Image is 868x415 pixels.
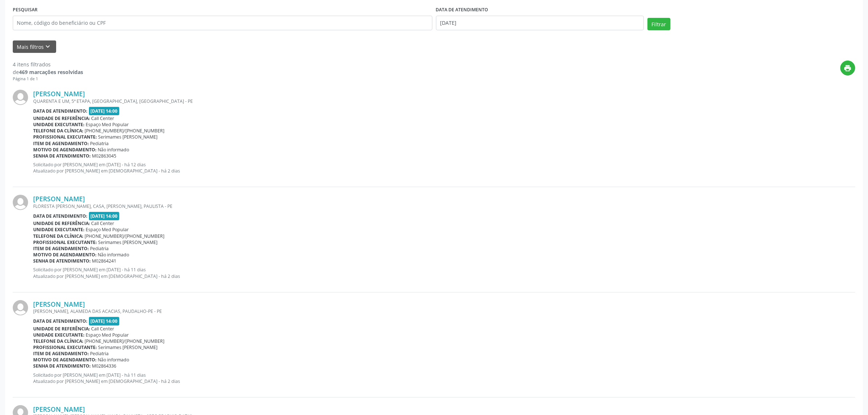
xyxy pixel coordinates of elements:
[33,147,97,153] b: Motivo de agendamento:
[44,43,52,51] i: keyboard_arrow_down
[85,338,165,344] span: [PHONE_NUMBER]/[PHONE_NUMBER]
[92,363,117,369] span: M02864336
[13,90,28,105] img: img
[90,245,109,252] span: Pediatria
[436,16,644,30] input: Selecione um intervalo
[33,357,97,363] b: Motivo de agendamento:
[33,153,91,159] b: Senha de atendimento:
[33,134,97,140] b: Profissional executante:
[86,226,129,233] span: Espaço Med Popular
[844,64,852,72] i: print
[33,140,89,147] b: Item de agendamento:
[33,121,85,128] b: Unidade executante:
[33,128,83,134] b: Telefone da clínica:
[33,338,83,344] b: Telefone da clínica:
[98,239,158,245] span: Serimames [PERSON_NAME]
[13,76,83,82] div: Página 1 de 1
[86,121,129,128] span: Espaço Med Popular
[92,258,117,264] span: M02864241
[33,332,85,338] b: Unidade executante:
[13,4,38,16] label: PESQUISAR
[33,363,91,369] b: Senha de atendimento:
[33,252,97,258] b: Motivo de agendamento:
[33,220,90,226] b: Unidade de referência:
[33,162,855,174] p: Solicitado por [PERSON_NAME] em [DATE] - há 12 dias Atualizado por [PERSON_NAME] em [DEMOGRAPHIC_...
[98,252,129,258] span: Não informado
[92,220,114,226] span: Call Center
[98,147,129,153] span: Não informado
[19,69,83,75] strong: 469 marcações resolvidas
[33,213,87,219] b: Data de atendimento:
[33,245,89,252] b: Item de agendamento:
[92,326,114,332] span: Call Center
[436,4,489,16] label: DATA DE ATENDIMENTO
[33,239,97,245] b: Profissional executante:
[90,140,109,147] span: Pediatria
[13,195,28,210] img: img
[840,61,855,75] button: print
[33,226,85,233] b: Unidade executante:
[33,98,855,104] div: QUARENTA E UM, 5ª ETAPA, [GEOGRAPHIC_DATA], [GEOGRAPHIC_DATA] - PE
[33,90,85,98] a: [PERSON_NAME]
[90,350,109,357] span: Pediatria
[85,128,165,134] span: [PHONE_NUMBER]/[PHONE_NUMBER]
[33,108,87,114] b: Data de atendimento:
[33,405,85,413] a: [PERSON_NAME]
[92,153,117,159] span: M02863045
[92,115,114,121] span: Call Center
[13,61,83,68] div: 4 itens filtrados
[86,332,129,338] span: Espaço Med Popular
[33,300,85,308] a: [PERSON_NAME]
[33,267,855,279] p: Solicitado por [PERSON_NAME] em [DATE] - há 11 dias Atualizado por [PERSON_NAME] em [DEMOGRAPHIC_...
[98,344,158,350] span: Serimames [PERSON_NAME]
[33,350,89,357] b: Item de agendamento:
[89,317,120,325] span: [DATE] 14:00
[98,134,158,140] span: Serimames [PERSON_NAME]
[33,258,91,264] b: Senha de atendimento:
[89,107,120,115] span: [DATE] 14:00
[33,372,855,384] p: Solicitado por [PERSON_NAME] em [DATE] - há 11 dias Atualizado por [PERSON_NAME] em [DEMOGRAPHIC_...
[33,115,90,121] b: Unidade de referência:
[33,318,87,324] b: Data de atendimento:
[13,16,432,30] input: Nome, código do beneficiário ou CPF
[33,326,90,332] b: Unidade de referência:
[647,18,670,30] button: Filtrar
[85,233,165,239] span: [PHONE_NUMBER]/[PHONE_NUMBER]
[33,344,97,350] b: Profissional executante:
[33,195,85,203] a: [PERSON_NAME]
[33,203,855,209] div: FLORESTA [PERSON_NAME], CASA, [PERSON_NAME], PAULISTA - PE
[13,300,28,315] img: img
[13,68,83,76] div: de
[89,212,120,220] span: [DATE] 14:00
[33,233,83,239] b: Telefone da clínica:
[98,357,129,363] span: Não informado
[13,40,56,53] button: Mais filtroskeyboard_arrow_down
[33,308,855,314] div: [PERSON_NAME], ALAMEDA DAS ACACIAS, PAUDALHO-PE - PE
